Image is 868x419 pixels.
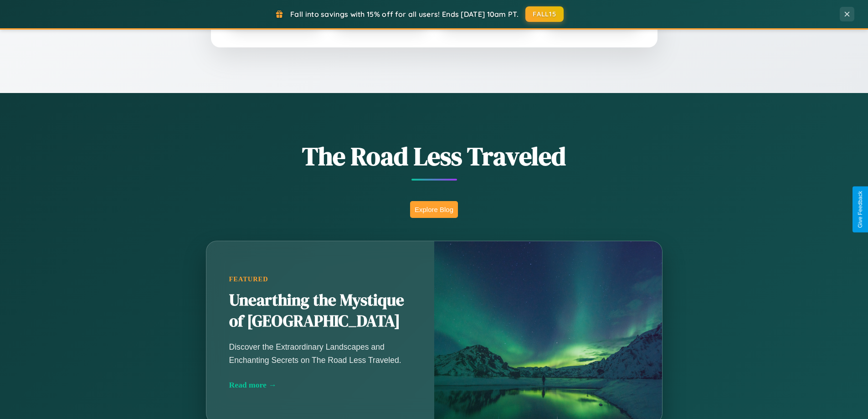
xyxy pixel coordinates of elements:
div: Featured [229,275,411,283]
button: Explore Blog [410,201,458,218]
span: Fall into savings with 15% off for all users! Ends [DATE] 10am PT. [290,10,519,19]
h2: Unearthing the Mystique of [GEOGRAPHIC_DATA] [229,290,411,332]
button: FALL15 [525,6,564,22]
h1: The Road Less Traveled [161,139,708,174]
div: Give Feedback [857,191,863,228]
p: Discover the Extraordinary Landscapes and Enchanting Secrets on The Road Less Traveled. [229,341,411,366]
div: Read more → [229,380,411,390]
